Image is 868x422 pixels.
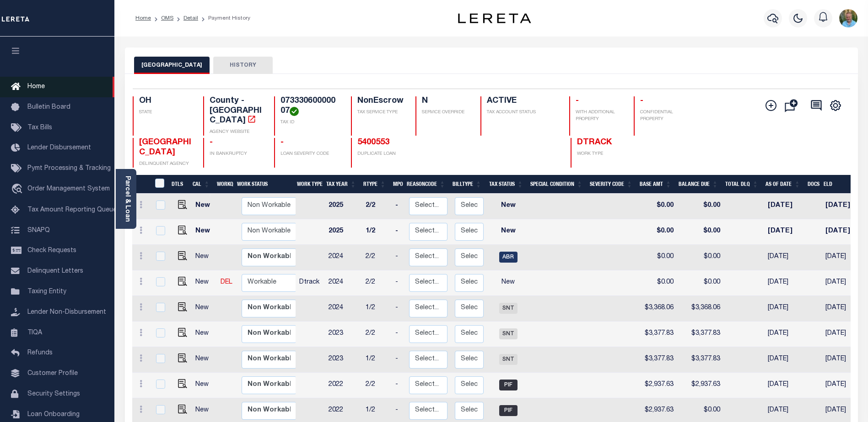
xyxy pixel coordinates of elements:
[764,270,806,296] td: [DATE]
[822,270,861,296] td: [DATE]
[280,151,340,158] p: LOAN SEVERITY CODE
[638,347,677,373] td: $3,377.83
[764,194,806,219] td: [DATE]
[422,109,469,116] p: SERVICE OVERRIDE
[192,219,217,245] td: New
[192,373,217,398] td: New
[638,296,677,322] td: $3,368.06
[27,309,106,316] span: Lender Non-Disbursement
[296,270,325,296] td: Dtrack
[640,109,694,123] p: CONFIDENTIAL PROPERTY
[325,245,362,270] td: 2024
[189,175,213,194] th: CAL: activate to sort column ascending
[27,350,53,356] span: Refunds
[27,84,45,90] span: Home
[27,411,80,418] span: Loan Onboarding
[150,175,168,194] th: &nbsp;
[27,391,80,397] span: Security Settings
[27,289,66,295] span: Taxing Entity
[392,373,405,398] td: -
[677,347,724,373] td: $3,377.83
[233,175,296,194] th: Work Status
[822,373,861,398] td: [DATE]
[192,322,217,347] td: New
[722,175,762,194] th: Total DLQ: activate to sort column ascending
[27,329,42,336] span: TIQA
[293,175,323,194] th: Work Type
[485,175,527,194] th: Tax Status: activate to sort column ascending
[677,373,724,398] td: $2,937.63
[210,96,263,126] h4: County - [GEOGRAPHIC_DATA]
[636,175,675,194] th: Base Amt: activate to sort column ascending
[638,373,677,398] td: $2,937.63
[139,138,191,157] span: [GEOGRAPHIC_DATA]
[822,245,861,270] td: [DATE]
[27,104,70,111] span: Bulletin Board
[357,96,405,106] h4: NonEscrow
[527,175,586,194] th: Special Condition: activate to sort column ascending
[210,138,213,147] span: -
[577,138,612,147] span: DTRACK
[764,347,806,373] td: [DATE]
[677,322,724,347] td: $3,377.83
[192,270,217,296] td: New
[132,175,150,194] th: &nbsp;&nbsp;&nbsp;&nbsp;&nbsp;&nbsp;&nbsp;&nbsp;&nbsp;&nbsp;
[280,138,284,147] span: -
[764,219,806,245] td: [DATE]
[764,373,806,398] td: [DATE]
[124,176,130,222] a: Parcel & Loan
[362,322,392,347] td: 2/2
[362,347,392,373] td: 1/2
[357,151,471,158] p: DUPLICATE LOAN
[638,194,677,219] td: $0.00
[192,347,217,373] td: New
[576,109,623,123] p: WITH ADDITIONAL PROPERTY
[487,109,558,116] p: TAX ACCOUNT STATUS
[392,245,405,270] td: -
[357,109,405,116] p: TAX SERVICE TYPE
[764,322,806,347] td: [DATE]
[487,194,529,219] td: New
[675,175,722,194] th: Balance Due: activate to sort column ascending
[134,57,210,74] button: [GEOGRAPHIC_DATA]
[499,380,518,390] span: PIF
[192,296,217,322] td: New
[27,186,110,192] span: Order Management System
[325,270,362,296] td: 2024
[325,322,362,347] td: 2023
[362,270,392,296] td: 2/2
[822,347,861,373] td: [DATE]
[677,194,724,219] td: $0.00
[360,175,389,194] th: RType: activate to sort column ascending
[499,354,518,365] span: SNT
[392,194,405,219] td: -
[213,57,273,74] button: HISTORY
[586,175,636,194] th: Severity Code: activate to sort column ascending
[422,96,469,106] h4: N
[198,14,250,22] li: Payment History
[640,97,643,105] span: -
[576,97,579,105] span: -
[487,96,558,106] h4: ACTIVE
[135,16,151,21] a: Home
[677,219,724,245] td: $0.00
[392,347,405,373] td: -
[449,175,485,194] th: BillType: activate to sort column ascending
[392,296,405,322] td: -
[487,270,529,296] td: New
[458,13,531,23] img: logo-dark.svg
[822,322,861,347] td: [DATE]
[403,175,449,194] th: ReasonCode: activate to sort column ascending
[577,151,631,158] p: WORK TYPE
[822,219,861,245] td: [DATE]
[499,328,518,339] span: SNT
[362,219,392,245] td: 1/2
[27,370,78,377] span: Customer Profile
[213,175,233,194] th: WorkQ
[27,207,117,213] span: Tax Amount Reporting Queue
[357,138,389,147] a: 5400553
[325,194,362,219] td: 2025
[764,245,806,270] td: [DATE]
[192,245,217,270] td: New
[677,296,724,322] td: $3,368.06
